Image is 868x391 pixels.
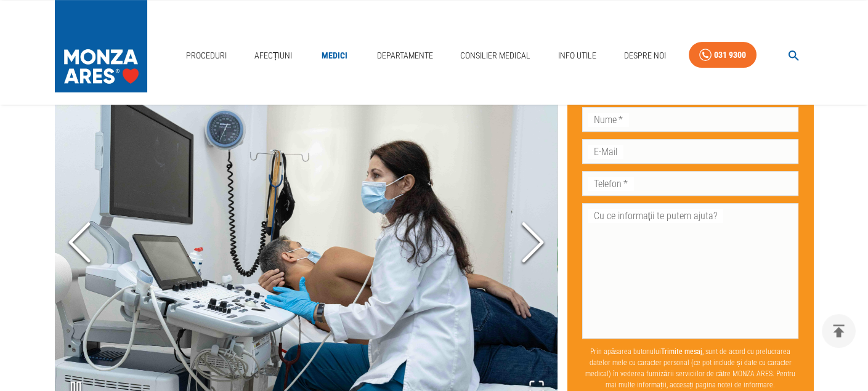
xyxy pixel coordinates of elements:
button: Next Slide [508,175,558,312]
a: Proceduri [181,43,232,68]
a: Info Utile [553,43,601,68]
a: Medici [315,43,354,68]
a: Consilier Medical [455,43,535,68]
button: delete [822,314,856,348]
a: 031 9300 [689,42,756,68]
div: 031 9300 [714,47,746,63]
a: Departamente [372,43,438,68]
button: Previous Slide [55,175,104,312]
b: Trimite mesaj [661,347,702,356]
a: Despre Noi [619,43,671,68]
a: Afecțiuni [249,43,298,68]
